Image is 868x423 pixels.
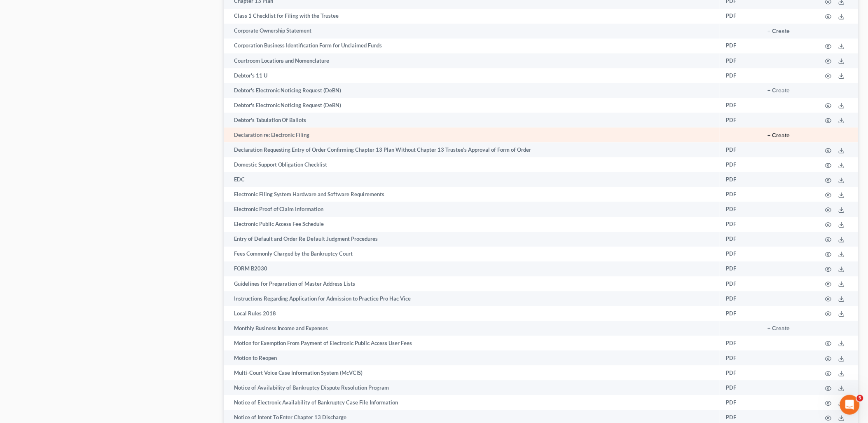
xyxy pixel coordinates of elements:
[720,157,761,172] td: PDF
[720,350,761,365] td: PDF
[720,113,761,127] td: PDF
[224,83,720,98] td: Debtor's Electronic Noticing Request (DeBN)
[720,306,761,321] td: PDF
[720,247,761,261] td: PDF
[720,68,761,83] td: PDF
[224,98,720,113] td: Debtor's Electronic Noticing Request (DeBN)
[768,133,790,139] button: + Create
[224,365,720,380] td: Multi-Court Voice Case Information System (McVCIS)
[224,321,720,336] td: Monthly Business Income and Expenses
[720,365,761,380] td: PDF
[224,380,720,395] td: Notice of Availability of Bankruptcy Dispute Resolution Program
[720,53,761,68] td: PDF
[224,395,720,410] td: Notice of Electronic Availability of Bankruptcy Case File Information
[224,276,720,291] td: Guidelines for Preparation of Master Address Lists
[224,261,720,276] td: FORM B2030
[224,172,720,187] td: EDC
[768,88,790,94] button: + Create
[720,261,761,276] td: PDF
[224,113,720,127] td: Debtor's Tabulation Of Ballots
[720,9,761,23] td: PDF
[224,291,720,306] td: Instructions Regarding Application for Admission to Practice Pro Hac Vice
[224,142,720,157] td: Declaration Requesting Entry of Order Confirming Chapter 13 Plan Without Chapter 13 Trustee's App...
[224,217,720,232] td: Electronic Public Access Fee Schedule
[720,98,761,113] td: PDF
[840,395,860,415] iframe: Intercom live chat
[720,187,761,202] td: PDF
[720,142,761,157] td: PDF
[720,232,761,247] td: PDF
[224,336,720,350] td: Motion for Exemption From Payment of Electronic Public Access User Fees
[224,350,720,365] td: Motion to Reopen
[224,23,720,38] td: Corporate Ownership Statement
[224,232,720,247] td: Entry of Default and Order Re Default Judgment Procedures
[768,326,790,331] button: + Create
[720,172,761,187] td: PDF
[224,127,720,142] td: Declaration re: Electronic Filing
[720,276,761,291] td: PDF
[224,247,720,261] td: Fees Commonly Charged by the Bankruptcy Court
[224,202,720,216] td: Electronic Proof of Claim Information
[720,395,761,410] td: PDF
[768,28,790,34] button: + Create
[720,38,761,53] td: PDF
[857,395,863,402] span: 5
[224,9,720,23] td: Class 1 Checklist for Filing with the Trustee
[720,291,761,306] td: PDF
[224,306,720,321] td: Local Rules 2018
[720,336,761,350] td: PDF
[224,53,720,68] td: Courtroom Locations and Nomenclature
[720,202,761,216] td: PDF
[720,217,761,232] td: PDF
[224,157,720,172] td: Domestic Support Obligation Checklist
[720,380,761,395] td: PDF
[224,38,720,53] td: Corporation Business Identification Form for Unclaimed Funds
[224,187,720,202] td: Electronic Filing System Hardware and Software Requirements
[224,68,720,83] td: Debtor's 11 U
